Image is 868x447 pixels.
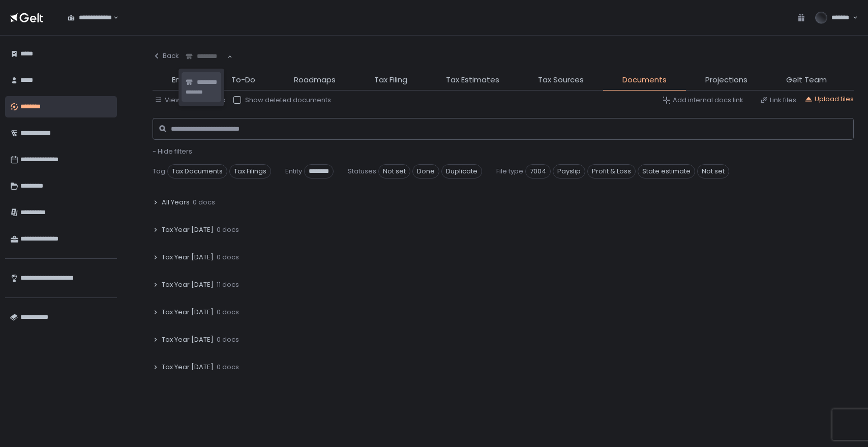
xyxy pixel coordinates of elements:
[496,167,523,176] span: File type
[538,74,584,86] span: Tax Sources
[697,164,729,178] span: Not set
[167,164,227,178] span: Tax Documents
[525,164,551,178] span: 7004
[446,74,499,86] span: Tax Estimates
[378,164,410,178] span: Not set
[179,46,232,67] div: Search for option
[162,280,214,289] span: Tax Year [DATE]
[217,253,239,262] span: 0 docs
[638,164,695,178] span: State estimate
[553,164,585,178] span: Payslip
[412,164,439,178] span: Done
[786,74,827,86] span: Gelt Team
[285,167,302,176] span: Entity
[348,167,376,176] span: Statuses
[231,74,255,86] span: To-Do
[217,363,239,372] span: 0 docs
[193,198,215,207] span: 0 docs
[153,146,192,156] span: - Hide filters
[162,308,214,317] span: Tax Year [DATE]
[155,96,225,105] button: View by: Tax years
[162,225,214,234] span: Tax Year [DATE]
[153,167,165,176] span: Tag
[153,147,192,156] button: - Hide filters
[760,96,796,105] button: Link files
[162,253,214,262] span: Tax Year [DATE]
[441,164,482,178] span: Duplicate
[217,308,239,317] span: 0 docs
[112,13,112,23] input: Search for option
[374,74,407,86] span: Tax Filing
[229,164,271,178] span: Tax Filings
[61,7,118,28] div: Search for option
[162,335,214,344] span: Tax Year [DATE]
[217,225,239,234] span: 0 docs
[186,51,226,62] input: Search for option
[153,51,179,61] div: Back
[294,74,336,86] span: Roadmaps
[162,363,214,372] span: Tax Year [DATE]
[153,46,179,66] button: Back
[172,74,193,86] span: Entity
[622,74,667,86] span: Documents
[217,335,239,344] span: 0 docs
[587,164,636,178] span: Profit & Loss
[663,96,743,105] button: Add internal docs link
[162,198,190,207] span: All Years
[705,74,747,86] span: Projections
[217,280,239,289] span: 11 docs
[804,95,854,104] button: Upload files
